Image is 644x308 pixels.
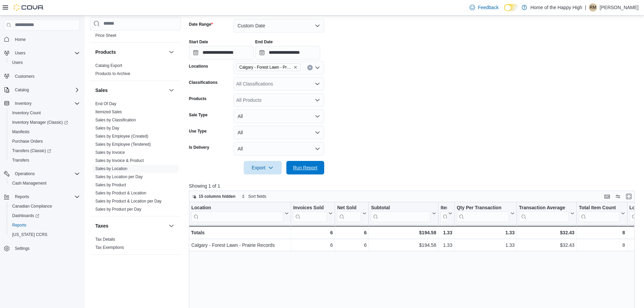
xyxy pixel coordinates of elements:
a: Inventory Count [9,109,44,117]
a: Sales by Location per Day [95,174,143,179]
button: Clear input [307,65,313,70]
div: Qty Per Transaction [457,205,509,211]
a: Sales by Product [95,183,126,187]
span: Dashboards [9,212,80,220]
a: Catalog Export [95,63,122,68]
span: Sales by Product per Day [95,207,141,212]
a: Transfers [9,156,32,164]
span: Export [248,161,278,174]
img: Cova [14,4,44,11]
span: Sales by Employee (Tendered) [95,142,151,147]
button: Catalog [12,86,31,94]
span: Inventory Count [12,110,41,116]
a: [US_STATE] CCRS [9,231,50,239]
button: Catalog [1,85,82,95]
span: Canadian Compliance [9,202,80,210]
button: Transfers [7,156,82,165]
a: Itemized Sales [95,110,122,114]
p: Home of the Happy High [530,3,582,11]
a: Customers [12,72,37,80]
span: Sales by Classification [95,117,136,123]
button: Net Sold [337,205,366,222]
span: Inventory [15,101,31,106]
div: 6 [293,229,333,237]
div: 1.33 [457,241,515,249]
div: 6 [337,229,366,237]
button: Invoices Sold [293,205,333,222]
div: Sales [90,100,181,216]
div: 6 [293,241,333,249]
button: Operations [12,170,38,178]
span: Inventory Count [9,109,80,117]
span: Users [9,58,80,67]
button: Cash Management [7,179,82,188]
span: Tax Exemptions [95,245,124,250]
button: Settings [1,243,82,253]
button: Subtotal [371,205,436,222]
input: Press the down key to open a popover containing a calendar. [189,46,254,60]
button: Users [1,48,82,58]
div: Rebecca MacNeill [589,3,597,11]
div: Invoices Sold [293,205,327,222]
button: Open list of options [315,65,320,70]
span: Reports [12,222,26,228]
span: Calgary - Forest Lawn - Prairie Records [236,64,301,71]
a: Transfers (Classic) [9,147,54,155]
a: Transfers (Classic) [7,146,82,156]
p: Showing 1 of 1 [189,183,639,189]
a: Sales by Product & Location per Day [95,199,162,204]
span: Operations [12,170,80,178]
span: Home [15,37,26,42]
button: All [234,142,324,156]
button: Reports [7,220,82,230]
span: Reports [15,194,29,199]
a: Reports [9,221,29,229]
a: Home [12,35,28,44]
span: Inventory Manager (Classic) [9,118,80,126]
span: Users [12,60,23,65]
div: $194.58 [371,229,436,237]
button: [US_STATE] CCRS [7,230,82,239]
a: Cash Management [9,179,49,187]
a: Sales by Employee (Tendered) [95,142,151,147]
span: Sort fields [248,194,266,199]
button: Inventory Count [7,108,82,118]
div: 8 [579,229,625,237]
button: Export [244,161,282,174]
div: Calgary - Forest Lawn - Prairie Records [191,241,289,249]
a: Inventory Manager (Classic) [7,118,82,127]
a: Price Sheet [95,33,116,38]
span: Sales by Product & Location [95,190,146,196]
button: Items Per Transaction [440,205,452,222]
button: Products [95,49,166,55]
input: Dark Mode [504,4,518,11]
button: Operations [1,169,82,179]
span: Sales by Product [95,182,126,188]
span: Customers [12,72,80,80]
span: Manifests [9,128,80,136]
button: Products [167,48,175,56]
button: Location [191,205,289,222]
span: Home [12,35,80,44]
div: Total Item Count [579,205,619,211]
button: Sort fields [239,192,269,200]
button: Purchase Orders [7,137,82,146]
label: Date Range [189,22,213,27]
span: Itemized Sales [95,109,122,115]
a: Sales by Invoice [95,150,125,155]
span: Products to Archive [95,71,130,76]
span: Cash Management [12,181,46,186]
button: Qty Per Transaction [457,205,515,222]
span: Sales by Day [95,125,119,131]
button: Users [12,49,28,57]
button: Reports [1,192,82,202]
div: $32.43 [519,229,574,237]
h3: Taxes [95,222,109,229]
span: Transfers (Classic) [12,148,51,153]
div: $32.43 [519,241,574,249]
span: Sales by Employee (Created) [95,134,148,139]
a: Sales by Day [95,126,119,131]
div: Location [191,205,283,222]
div: Invoices Sold [293,205,327,211]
